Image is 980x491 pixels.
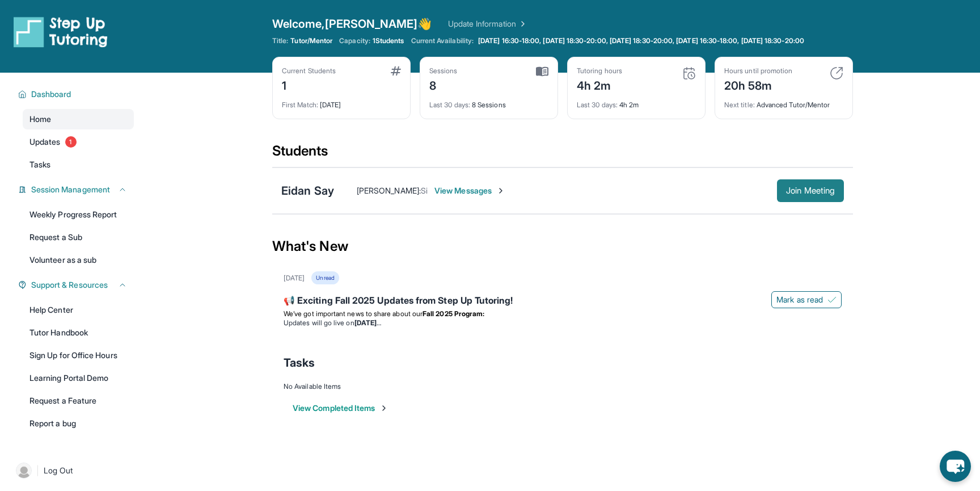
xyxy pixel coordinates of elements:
[724,94,843,110] div: Advanced Tutor/Mentor
[682,66,696,80] img: card
[429,66,458,75] div: Sessions
[272,221,853,271] div: What's New
[827,295,837,304] img: Mark as read
[448,18,527,30] a: Update Information
[516,18,527,30] img: Chevron Right
[23,154,134,175] a: Tasks
[577,100,618,109] span: Last 30 days :
[16,463,32,479] img: user-img
[284,318,842,328] li: Updates will go live on
[23,109,134,129] a: Home
[282,100,318,109] span: First Match :
[434,185,505,196] span: View Messages
[496,186,505,195] img: Chevron-Right
[65,136,77,148] span: 1
[776,294,823,305] span: Mark as read
[31,184,110,195] span: Session Management
[29,136,61,148] span: Updates
[23,322,134,343] a: Tutor Handbook
[23,300,134,320] a: Help Center
[771,291,842,308] button: Mark as read
[577,75,622,94] div: 4h 2m
[11,458,134,483] a: |Log Out
[23,227,134,247] a: Request a Sub
[478,36,804,45] span: [DATE] 16:30-18:00, [DATE] 18:30-20:00, [DATE] 18:30-20:00, [DATE] 16:30-18:00, [DATE] 18:30-20:00
[777,179,844,202] button: Join Meeting
[284,309,423,318] span: We’ve got important news to share about our
[29,114,51,125] span: Home
[290,36,332,45] span: Tutor/Mentor
[391,66,401,75] img: card
[23,204,134,225] a: Weekly Progress Report
[272,142,853,167] div: Students
[27,89,127,100] button: Dashboard
[281,183,334,199] div: Eidan Say
[282,94,401,110] div: [DATE]
[36,464,39,477] span: |
[29,159,50,170] span: Tasks
[724,66,792,75] div: Hours until promotion
[724,100,755,109] span: Next title :
[354,318,381,327] strong: [DATE]
[786,187,835,194] span: Join Meeting
[339,36,370,45] span: Capacity:
[23,413,134,434] a: Report a bug
[421,186,428,195] span: Si
[31,279,108,291] span: Support & Resources
[23,132,134,152] a: Updates1
[44,465,73,476] span: Log Out
[373,36,404,45] span: 1 Students
[14,16,108,48] img: logo
[940,451,971,482] button: chat-button
[357,186,421,195] span: [PERSON_NAME] :
[23,368,134,388] a: Learning Portal Demo
[272,16,432,32] span: Welcome, [PERSON_NAME] 👋
[272,36,288,45] span: Title:
[23,250,134,270] a: Volunteer as a sub
[830,66,843,80] img: card
[411,36,474,45] span: Current Availability:
[284,274,305,283] div: [DATE]
[27,184,127,195] button: Session Management
[536,66,548,77] img: card
[282,75,336,94] div: 1
[476,36,806,45] a: [DATE] 16:30-18:00, [DATE] 18:30-20:00, [DATE] 18:30-20:00, [DATE] 16:30-18:00, [DATE] 18:30-20:00
[282,66,336,75] div: Current Students
[284,293,842,309] div: 📢 Exciting Fall 2025 Updates from Step Up Tutoring!
[429,100,470,109] span: Last 30 days :
[293,402,388,414] button: View Completed Items
[311,271,339,284] div: Unread
[577,66,622,75] div: Tutoring hours
[284,355,315,371] span: Tasks
[31,89,71,100] span: Dashboard
[423,309,484,318] strong: Fall 2025 Program:
[284,382,842,391] div: No Available Items
[23,345,134,366] a: Sign Up for Office Hours
[429,75,458,94] div: 8
[27,279,127,291] button: Support & Resources
[577,94,696,110] div: 4h 2m
[23,391,134,411] a: Request a Feature
[724,75,792,94] div: 20h 58m
[429,94,548,110] div: 8 Sessions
